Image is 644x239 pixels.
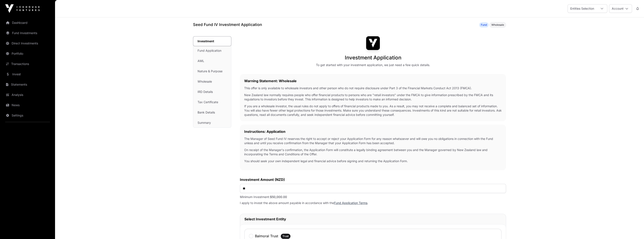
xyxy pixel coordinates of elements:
span: Fund [481,23,487,27]
p: This offer is only available to wholesale investors and other person who do not require disclosur... [244,86,502,90]
span: Trust [282,234,289,238]
span: Wholesale [491,23,504,27]
p: If you are a wholesale investor, the usual rules do not apply to offers of financial products mad... [244,104,502,117]
a: Portfolio [3,49,52,58]
p: Minimum Investment: [240,195,506,199]
p: You should seek your own independent legal and financial advice before signing and returning the ... [244,159,502,163]
p: The Manager of Seed Fund IV reserves the right to accept or reject your Application Form for any ... [244,137,502,145]
div: Entities Selection [568,5,597,13]
a: Fund Investments [3,28,52,38]
p: On receipt of the Manager's confirmation, the Application Form will constitute a legally binding ... [244,148,502,156]
a: Dashboard [3,18,52,27]
img: Seed Fund IV [366,36,380,50]
label: Balmoral Trust [255,233,278,239]
a: Fund Application Terms [334,201,367,205]
button: Account [609,4,632,13]
a: Transactions [3,59,52,69]
img: Icehouse Ventures Logo [5,4,40,13]
h2: Select Investment Entity [244,216,501,222]
h1: Seed Fund IV Investment Application [193,22,262,28]
iframe: Chat Widget [623,218,644,239]
a: News [3,100,52,110]
a: Statements [3,80,52,89]
a: Direct Investments [3,39,52,48]
span: $50,000.00 [270,195,287,199]
h2: Warning Statement: Wholesale [244,78,502,83]
p: New Zealand law normally requires people who offer financial products to persons who are "retail ... [244,93,502,101]
a: Invest [3,70,52,79]
a: Analysis [3,90,52,100]
div: To get started with your investment application, we just need a few quick details. [316,63,430,67]
p: I apply to invest the above amount payable in accordance with the . [240,201,506,205]
h2: Instructions: Application [244,129,502,134]
a: Settings [3,111,52,120]
h1: Investment Application [345,54,401,61]
label: Investment Amount (NZD) [240,177,506,182]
